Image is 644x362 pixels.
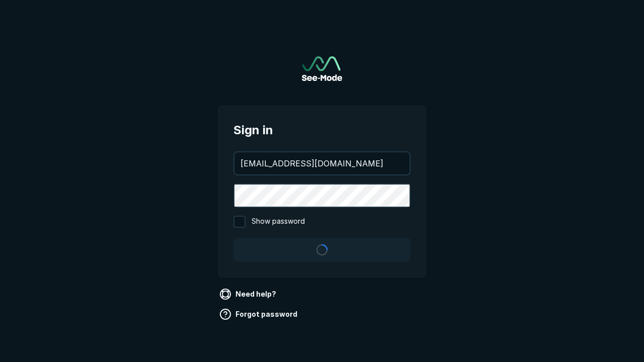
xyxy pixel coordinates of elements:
a: Need help? [217,286,280,302]
a: Forgot password [217,306,301,322]
span: Show password [252,216,305,228]
img: See-Mode Logo [302,56,342,81]
a: Go to sign in [302,56,342,81]
input: your@email.com [234,152,410,174]
span: Sign in [233,121,411,139]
